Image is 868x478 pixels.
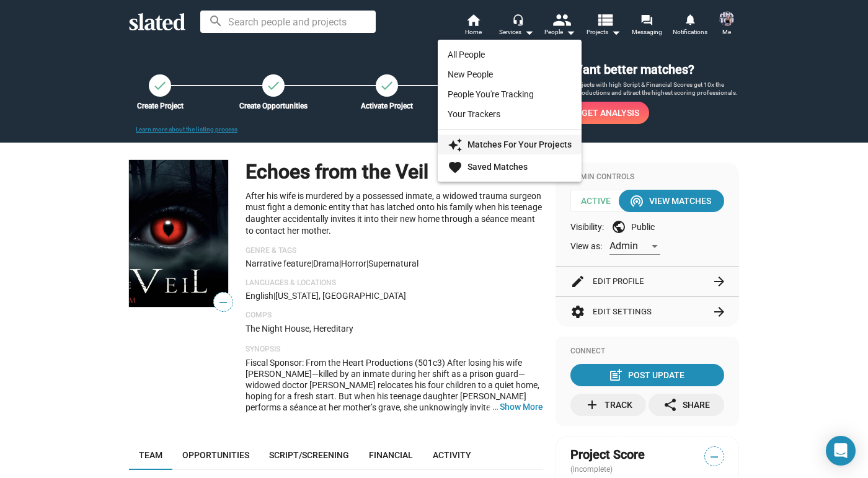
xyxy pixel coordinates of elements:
strong: Matches For Your Projects [467,139,572,149]
strong: Saved Matches [467,162,528,172]
mat-icon: auto_awesome [448,138,463,153]
mat-icon: favorite [448,160,463,175]
a: New People [438,64,582,84]
a: Your Trackers [438,104,582,124]
a: People You're Tracking [438,84,582,104]
a: All People [438,45,582,64]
